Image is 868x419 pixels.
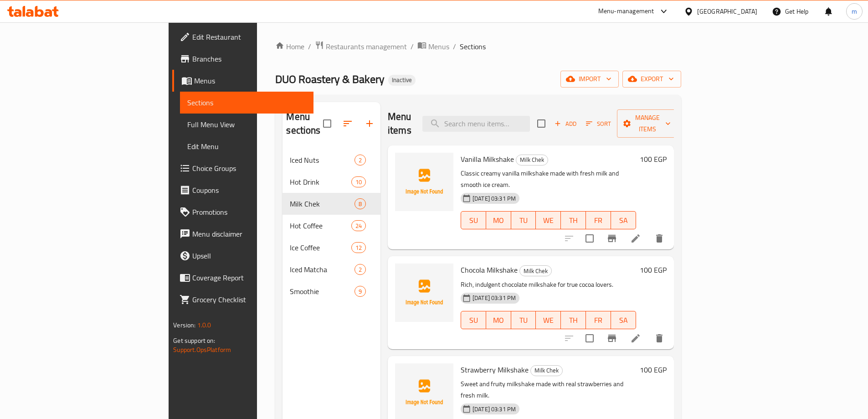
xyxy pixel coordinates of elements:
[511,311,536,329] button: TU
[172,26,313,48] a: Edit Restaurant
[359,113,380,134] button: Add section
[282,259,380,280] div: Iced Matcha2
[337,113,359,134] span: Sort sections
[560,71,619,88] button: import
[354,155,366,166] div: items
[590,214,607,227] span: FR
[553,119,578,129] span: Add
[469,194,519,203] span: [DATE] 03:31 PM
[461,311,486,329] button: SU
[539,214,557,227] span: WE
[511,211,536,229] button: TU
[355,200,365,208] span: 8
[388,110,411,137] h2: Menu items
[611,311,636,329] button: SA
[315,41,407,52] a: Restaurants management
[617,109,678,138] button: Manage items
[355,287,365,296] span: 9
[192,250,306,261] span: Upsell
[187,97,306,108] span: Sections
[461,152,514,166] span: Vanilla Milkshake
[648,327,670,349] button: delete
[192,207,306,217] span: Promotions
[551,117,580,131] button: Add
[515,314,533,327] span: TU
[453,41,456,52] li: /
[590,314,607,327] span: FR
[422,116,530,132] input: search
[187,119,306,130] span: Full Menu View
[461,363,529,377] span: Strawberry Milkshake
[516,155,548,165] span: Milk Chek
[586,119,611,129] span: Sort
[630,333,641,344] a: Edit menu item
[465,214,483,227] span: SU
[187,141,306,152] span: Edit Menu
[461,263,518,277] span: Chocola Milkshake
[461,279,636,290] p: Rich, indulgent chocolate milkshake for true cocoa lovers.
[565,314,582,327] span: TH
[615,214,632,227] span: SA
[580,117,617,131] span: Sort items
[640,363,667,376] h6: 100 EGP
[417,41,449,52] a: Menus
[469,294,519,302] span: [DATE] 03:31 PM
[351,220,366,231] div: items
[194,75,306,86] span: Menus
[551,117,580,131] span: Add item
[275,41,681,52] nav: breadcrumb
[192,185,306,196] span: Coupons
[648,228,670,249] button: delete
[282,280,380,302] div: Smoothie9
[354,198,366,209] div: items
[354,286,366,297] div: items
[584,117,613,131] button: Sort
[282,193,380,215] div: Milk Chek8
[192,228,306,239] span: Menu disclaimer
[172,179,313,201] a: Coupons
[180,92,313,114] a: Sections
[172,267,313,289] a: Coverage Report
[568,73,611,85] span: import
[580,229,599,248] span: Select to update
[192,294,306,305] span: Grocery Checklist
[173,319,195,331] span: Version:
[192,53,306,64] span: Branches
[519,265,552,276] div: Milk Chek
[852,6,857,16] span: m
[630,73,674,85] span: export
[172,289,313,310] a: Grocery Checklist
[586,211,611,229] button: FR
[290,286,354,297] span: Smoothie
[539,314,557,327] span: WE
[486,311,511,329] button: MO
[354,264,366,275] div: items
[486,211,511,229] button: MO
[180,114,313,135] a: Full Menu View
[172,223,313,245] a: Menu disclaimer
[601,327,623,349] button: Branch-specific-item
[388,76,416,84] span: Inactive
[355,156,365,165] span: 2
[530,365,563,376] div: Milk Chek
[352,243,365,252] span: 12
[326,41,407,52] span: Restaurants management
[282,149,380,171] div: Iced Nuts2
[561,211,586,229] button: TH
[290,264,354,275] div: Iced Matcha
[192,31,306,42] span: Edit Restaurant
[290,155,354,166] span: Iced Nuts
[180,135,313,157] a: Edit Menu
[395,153,453,211] img: Vanilla Milkshake
[490,214,508,227] span: MO
[282,171,380,193] div: Hot Drink10
[624,112,671,135] span: Manage items
[192,163,306,174] span: Choice Groups
[192,272,306,283] span: Coverage Report
[172,157,313,179] a: Choice Groups
[490,314,508,327] span: MO
[197,319,211,331] span: 1.0.0
[461,168,636,191] p: Classic creamy vanilla milkshake made with fresh milk and smooth ice cream.
[630,233,641,244] a: Edit menu item
[428,41,449,52] span: Menus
